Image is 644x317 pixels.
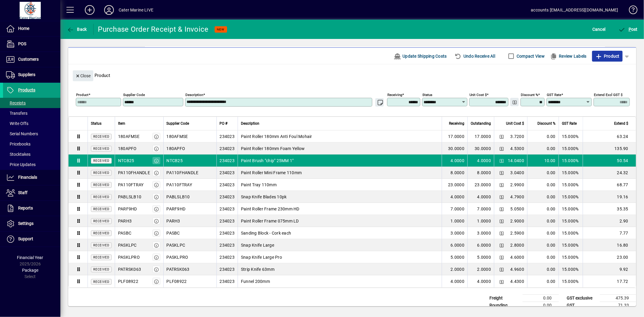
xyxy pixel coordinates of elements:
[238,251,442,263] td: Snap Knife Large Pro
[118,230,131,236] div: PASBC
[238,275,442,287] td: Funnel 200mm
[511,146,524,152] span: 4.5300
[93,171,109,175] span: Received
[592,24,606,34] span: Cancel
[629,27,631,32] span: P
[467,215,494,227] td: 1.0000
[451,230,465,236] span: 3.0000
[216,191,238,203] td: 234023
[163,167,216,179] td: PA110FHANDLE
[93,207,109,211] span: Received
[448,182,464,188] span: 23.0000
[167,120,189,127] span: Supplier Code
[510,98,519,106] button: Change Price Levels
[562,120,577,127] span: GST Rate
[3,159,60,170] a: Price Updates
[93,232,109,235] span: Received
[18,41,26,46] span: POS
[3,129,60,139] a: Serial Numbers
[238,130,442,142] td: Paint Roller 180mm Anti Foul Mohair
[118,158,134,164] div: NTCB25
[497,229,506,237] button: Change Price Levels
[527,130,559,142] td: 0.00
[93,135,109,138] span: Received
[18,57,39,62] span: Customers
[583,167,636,179] td: 24.32
[583,215,636,227] td: 2.90
[497,132,506,141] button: Change Price Levels
[559,251,583,263] td: 15.000%
[583,155,636,167] td: 50.54
[527,215,559,227] td: 0.00
[3,170,60,185] a: Financials
[163,215,216,227] td: PARH3
[564,302,600,309] td: GST
[3,139,60,149] a: Pricebooks
[18,206,33,210] span: Reports
[559,155,583,167] td: 15.000%
[118,278,138,284] div: PLF08922
[3,118,60,129] a: Write Offs
[93,159,109,162] span: Received
[548,51,589,62] button: Review Labels
[583,179,636,191] td: 68.77
[93,256,109,259] span: Received
[527,263,559,275] td: 0.00
[3,232,60,247] a: Support
[216,130,238,142] td: 234023
[67,27,87,32] span: Back
[99,5,119,15] button: Profile
[6,111,27,116] span: Transfers
[497,265,506,274] button: Change Price Levels
[624,1,636,21] a: Knowledge Base
[486,295,523,302] td: Freight
[216,215,238,227] td: 234023
[511,266,524,272] span: 4.9600
[595,51,620,61] span: Product
[3,37,60,52] a: POS
[216,167,238,179] td: 234023
[75,71,91,81] span: Close
[119,5,153,15] div: Cater Marine LIVE
[118,218,132,224] div: PARH3
[531,5,618,15] div: accounts [EMAIL_ADDRESS][DOMAIN_NAME]
[394,51,447,61] span: Update Shipping Costs
[527,275,559,287] td: 0.00
[559,227,583,239] td: 15.000%
[3,21,60,36] a: Home
[583,142,636,155] td: 135.90
[467,239,494,251] td: 6.0000
[118,120,125,127] span: Item
[3,108,60,118] a: Transfers
[238,191,442,203] td: Snap Knife Blades 10pk
[452,51,498,62] button: Undo Receive All
[216,179,238,191] td: 234023
[497,144,506,153] button: Change Price Levels
[583,203,636,215] td: 35.35
[6,152,30,157] span: Stocktakes
[91,120,101,127] span: Status
[497,205,506,213] button: Change Price Levels
[467,275,494,287] td: 4.0000
[451,266,465,272] span: 2.0000
[467,130,494,142] td: 17.0000
[527,142,559,155] td: 0.00
[163,191,216,203] td: PABLSLB10
[527,203,559,215] td: 0.00
[594,93,623,97] mat-label: Extend excl GST $
[511,133,524,139] span: 3.7200
[511,254,524,260] span: 4.6000
[73,70,93,81] button: Close
[497,193,506,201] button: Change Price Levels
[3,98,60,108] a: Receipts
[93,183,109,187] span: Received
[583,191,636,203] td: 19.16
[467,251,494,263] td: 5.0000
[527,167,559,179] td: 0.00
[118,206,137,212] div: PARF9HD
[527,251,559,263] td: 0.00
[6,131,38,136] span: Serial Numbers
[451,218,465,224] span: 1.0000
[559,239,583,251] td: 15.000%
[163,179,216,191] td: PA110FTRAY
